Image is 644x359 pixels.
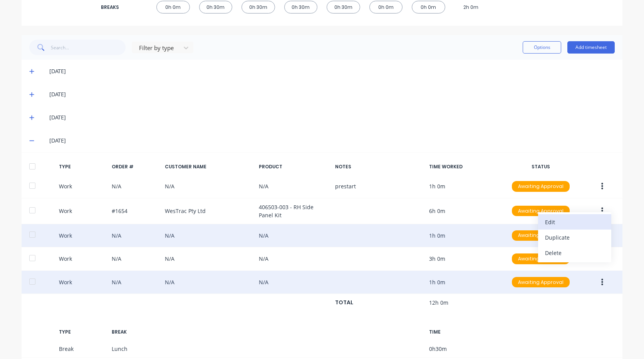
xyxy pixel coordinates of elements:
[512,253,570,264] div: Awaiting Approval
[49,113,615,122] div: [DATE]
[506,163,576,170] div: STATUS
[241,1,275,13] div: 0h 30m
[567,41,615,54] button: Add timesheet
[49,90,615,99] div: [DATE]
[49,67,615,75] div: [DATE]
[335,163,423,170] div: NOTES
[512,277,570,288] div: Awaiting Approval
[429,329,499,336] div: TIME
[429,163,499,170] div: TIME WORKED
[49,136,615,145] div: [DATE]
[112,329,159,336] div: BREAK
[327,1,360,13] div: 0h 30m
[512,230,570,241] div: Awaiting Approval
[165,163,253,170] div: CUSTOMER NAME
[51,40,126,55] input: Search...
[59,329,106,336] div: TYPE
[454,1,488,13] div: 2h 0m
[199,1,233,13] div: 0h 30m
[523,41,561,54] button: Options
[156,1,190,13] div: 0h 0m
[545,247,604,258] div: Delete
[59,163,106,170] div: TYPE
[369,1,403,13] div: 0h 0m
[545,232,604,243] div: Duplicate
[112,163,159,170] div: ORDER #
[284,1,318,13] div: 0h 30m
[512,206,570,216] div: Awaiting Approval
[545,216,604,228] div: Edit
[512,181,570,192] div: Awaiting Approval
[101,4,132,11] div: BREAKS
[259,163,329,170] div: PRODUCT
[412,1,445,13] div: 0h 0m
